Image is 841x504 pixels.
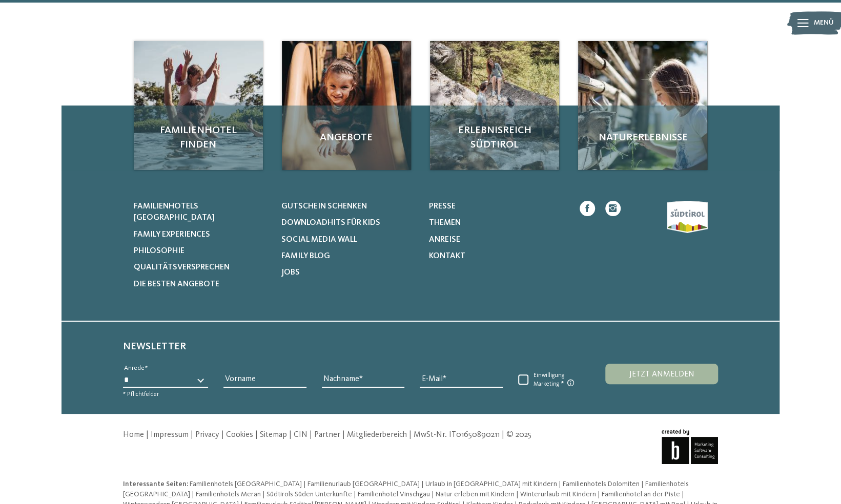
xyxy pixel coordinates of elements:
span: | [559,480,561,488]
span: | [354,491,356,498]
a: Familienhotels gesucht? Hier findet ihr die besten! Naturerlebnisse [578,41,707,170]
span: © 2025 [506,431,531,439]
span: | [598,491,600,498]
span: Erlebnisreich Südtirol [440,123,549,152]
span: | [191,431,193,439]
span: | [303,480,306,488]
span: | [255,431,258,439]
a: Downloadhits für Kids [281,217,416,228]
a: Familienhotels [GEOGRAPHIC_DATA] [190,480,303,488]
a: Gutschein schenken [281,201,416,212]
span: | [146,431,149,439]
a: Family Blog [281,250,416,262]
a: Familienhotels gesucht? Hier findet ihr die besten! Erlebnisreich Südtirol [430,41,559,170]
a: Kontakt [429,250,564,262]
span: | [421,480,424,488]
span: | [502,431,504,439]
a: Presse [429,201,564,212]
span: | [516,491,519,498]
span: Einwilligung Marketing [528,372,582,388]
span: Social Media Wall [281,236,357,244]
button: Jetzt anmelden [605,364,718,384]
span: | [682,491,684,498]
span: | [641,480,644,488]
a: Social Media Wall [281,234,416,245]
span: | [432,491,434,498]
span: Philosophie [134,247,184,255]
span: Familienhotel Vinschgau [358,491,430,498]
a: Jobs [281,267,416,278]
span: | [221,431,224,439]
a: Winterurlaub mit Kindern [520,491,598,498]
span: Angebote [292,131,401,145]
a: Südtirols Süden Unterkünfte [266,491,354,498]
span: Familienhotels Dolomiten [563,480,640,488]
span: Themen [429,219,461,227]
span: Qualitätsversprechen [134,263,230,271]
span: | [409,431,412,439]
a: Familienhotels Dolomiten [563,480,641,488]
span: Family Blog [281,252,330,260]
img: Brandnamic GmbH | Leading Hospitality Solutions [662,429,718,464]
img: Familienhotels gesucht? Hier findet ihr die besten! [430,41,559,170]
a: Cookies [226,431,253,439]
a: Familienhotels [GEOGRAPHIC_DATA] [134,201,269,224]
a: Urlaub in [GEOGRAPHIC_DATA] mit Kindern [425,480,559,488]
a: Familienhotels gesucht? Hier findet ihr die besten! Familienhotel finden [134,41,263,170]
a: Philosophie [134,245,269,257]
a: Anreise [429,234,564,245]
img: Familienhotels gesucht? Hier findet ihr die besten! [134,41,263,170]
span: Familienurlaub [GEOGRAPHIC_DATA] [307,480,420,488]
span: Familienhotel finden [144,123,253,152]
a: Themen [429,217,564,228]
a: Home [123,431,144,439]
span: | [262,491,265,498]
a: Familienhotel an der Piste [602,491,682,498]
span: Newsletter [123,342,186,352]
span: Presse [429,202,456,211]
span: Anreise [429,236,460,244]
a: Partner [314,431,340,439]
span: Urlaub in [GEOGRAPHIC_DATA] mit Kindern [425,480,557,488]
span: | [289,431,292,439]
span: Jetzt anmelden [629,370,694,379]
a: Familienhotels [GEOGRAPHIC_DATA] [123,480,689,498]
span: Kontakt [429,252,465,260]
span: Familienhotels [GEOGRAPHIC_DATA] [134,202,215,222]
span: | [342,431,345,439]
span: Familienhotel an der Piste [602,491,680,498]
span: Gutschein schenken [281,202,367,211]
a: Die besten Angebote [134,279,269,290]
span: Südtirols Süden Unterkünfte [266,491,352,498]
a: Mitgliederbereich [347,431,407,439]
span: Family Experiences [134,230,210,239]
span: Jobs [281,268,300,277]
span: | [192,491,194,498]
span: * Pflichtfelder [123,391,159,397]
img: Familienhotels gesucht? Hier findet ihr die besten! [282,41,411,170]
a: Familienurlaub [GEOGRAPHIC_DATA] [307,480,421,488]
a: Qualitätsversprechen [134,262,269,273]
span: Winterurlaub mit Kindern [520,491,596,498]
span: Interessante Seiten: [123,480,188,488]
span: Familienhotels Meran [196,491,261,498]
span: Die besten Angebote [134,280,219,288]
span: Familienhotels [GEOGRAPHIC_DATA] [190,480,302,488]
a: Sitemap [260,431,287,439]
span: Downloadhits für Kids [281,219,380,227]
span: Naturerlebnisse [588,131,697,145]
img: Familienhotels gesucht? Hier findet ihr die besten! [578,41,707,170]
a: Family Experiences [134,229,269,240]
a: Familienhotels gesucht? Hier findet ihr die besten! Angebote [282,41,411,170]
span: | [310,431,312,439]
a: CIN [294,431,307,439]
a: Privacy [195,431,219,439]
a: Natur erleben mit Kindern [436,491,516,498]
a: Impressum [151,431,189,439]
a: Familienhotels Meran [196,491,262,498]
span: MwSt-Nr. IT01650890211 [414,431,500,439]
a: Familienhotel Vinschgau [358,491,432,498]
span: Natur erleben mit Kindern [436,491,515,498]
